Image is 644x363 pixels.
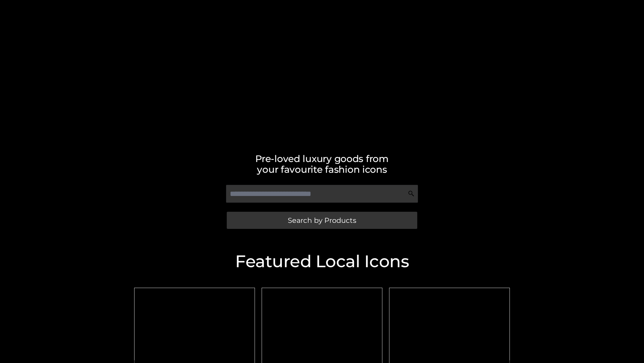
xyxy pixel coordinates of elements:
[131,253,513,270] h2: Featured Local Icons​
[227,212,417,229] a: Search by Products
[131,153,513,175] h2: Pre-loved luxury goods from your favourite fashion icons
[408,190,415,197] img: Search Icon
[288,217,356,224] span: Search by Products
